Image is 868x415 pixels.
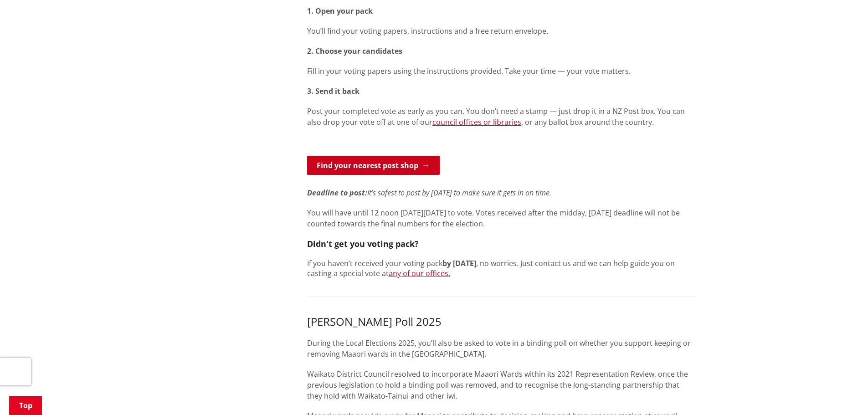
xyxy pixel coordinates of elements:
p: If you haven’t received your voting pack , no worries. Just contact us and we can help guide you ... [307,258,695,278]
iframe: Messenger Launcher [826,377,859,410]
strong: 2. Choose your candidates [307,46,402,56]
strong: by [DATE] [442,258,476,268]
span: You’ll find your voting papers, instructions and a free return envelope. [307,26,548,36]
p: You will have until 12 noon [DATE][DATE] to vote. Votes received after the midday, [DATE] deadlin... [307,207,695,229]
a: Top [9,396,42,415]
p: During the Local Elections 2025, you’ll also be asked to vote in a binding poll on whether you su... [307,338,695,359]
p: Fill in your voting papers using the instructions provided. Take your time — your vote matters. [307,66,695,77]
p: Post your completed vote as early as you can. You don’t need a stamp — just drop it in a NZ Post ... [307,106,695,128]
h3: [PERSON_NAME] Poll 2025 [307,315,695,328]
strong: 3. Send it back [307,86,360,96]
p: Waikato District Council resolved to incorporate Maaori Wards within its 2021 Representation Revi... [307,369,695,401]
a: Find your nearest post shop [307,156,440,175]
a: council offices or libraries [432,117,521,127]
a: any of our offices. [389,268,450,278]
em: Deadline to post: [307,188,367,198]
strong: Didn't get you voting pack? [307,238,419,249]
em: It’s safest to post by [DATE] to make sure it gets in on time. [367,188,551,198]
strong: 1. Open your pack [307,6,373,16]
